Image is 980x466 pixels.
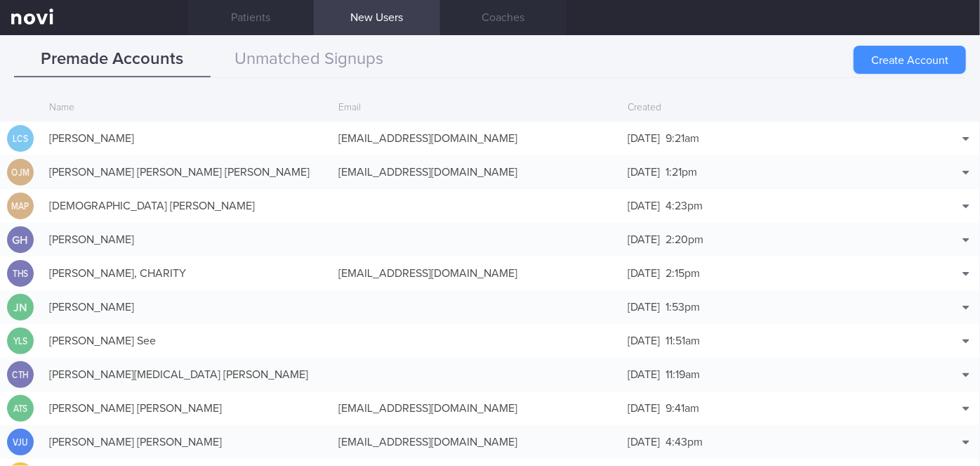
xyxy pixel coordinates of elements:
[42,293,331,321] div: [PERSON_NAME]
[42,226,331,254] div: [PERSON_NAME]
[628,133,660,144] span: [DATE]
[211,42,407,77] button: Unmatched Signups
[42,259,331,287] div: [PERSON_NAME], CHARITY
[628,335,660,347] span: [DATE]
[42,95,331,122] div: Name
[628,167,660,178] span: [DATE]
[666,302,700,313] span: 1:53pm
[42,327,331,355] div: [PERSON_NAME] See
[666,403,699,414] span: 9:41am
[666,335,700,347] span: 11:51am
[666,268,700,279] span: 2:15pm
[42,192,331,220] div: [DEMOGRAPHIC_DATA] [PERSON_NAME]
[14,42,211,77] button: Premade Accounts
[42,158,331,186] div: [PERSON_NAME] [PERSON_NAME] [PERSON_NAME]
[9,193,32,220] div: MAP
[42,124,331,153] div: [PERSON_NAME]
[9,125,32,153] div: LCS
[628,369,660,380] span: [DATE]
[666,133,699,144] span: 9:21am
[331,259,621,287] div: [EMAIL_ADDRESS][DOMAIN_NAME]
[331,394,621,422] div: [EMAIL_ADDRESS][DOMAIN_NAME]
[666,234,703,245] span: 2:20pm
[42,394,331,422] div: [PERSON_NAME] [PERSON_NAME]
[628,234,660,245] span: [DATE]
[7,226,34,254] div: GH
[628,268,660,279] span: [DATE]
[9,361,32,389] div: CTH
[9,260,32,287] div: THS
[628,200,660,212] span: [DATE]
[621,95,910,122] div: Created
[331,124,621,153] div: [EMAIL_ADDRESS][DOMAIN_NAME]
[666,167,697,178] span: 1:21pm
[666,369,700,380] span: 11:19am
[331,158,621,186] div: [EMAIL_ADDRESS][DOMAIN_NAME]
[42,428,331,456] div: [PERSON_NAME] [PERSON_NAME]
[9,395,32,422] div: ATS
[628,436,660,448] span: [DATE]
[628,403,660,414] span: [DATE]
[9,429,32,456] div: VJU
[9,159,32,186] div: OJM
[666,436,703,448] span: 4:43pm
[331,428,621,456] div: [EMAIL_ADDRESS][DOMAIN_NAME]
[628,302,660,313] span: [DATE]
[9,328,32,355] div: YLS
[666,200,703,212] span: 4:23pm
[854,46,966,74] button: Create Account
[7,294,34,321] div: JN
[42,361,331,389] div: [PERSON_NAME][MEDICAL_DATA] [PERSON_NAME]
[331,95,621,122] div: Email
